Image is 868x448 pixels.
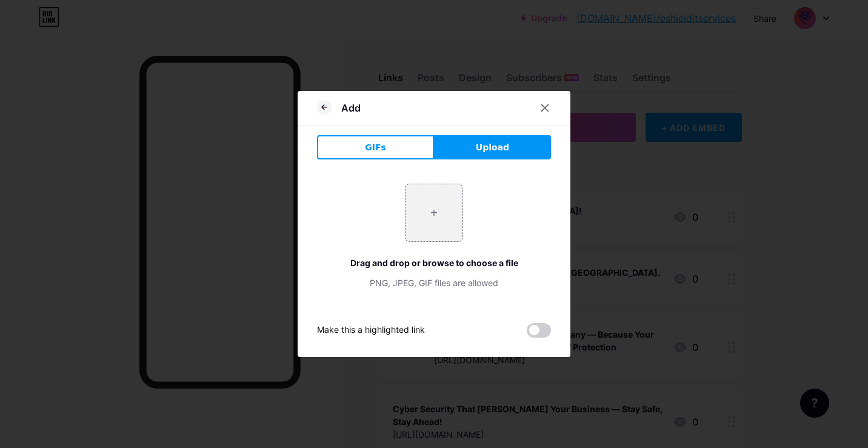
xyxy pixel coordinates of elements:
button: Upload [434,135,551,159]
div: PNG, JPEG, GIF files are allowed [317,276,551,289]
div: Drag and drop or browse to choose a file [317,256,551,269]
span: GIFs [365,141,386,154]
div: Make this a highlighted link [317,323,425,338]
button: GIFs [317,135,434,159]
span: Upload [476,141,509,154]
div: Add [341,101,361,115]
